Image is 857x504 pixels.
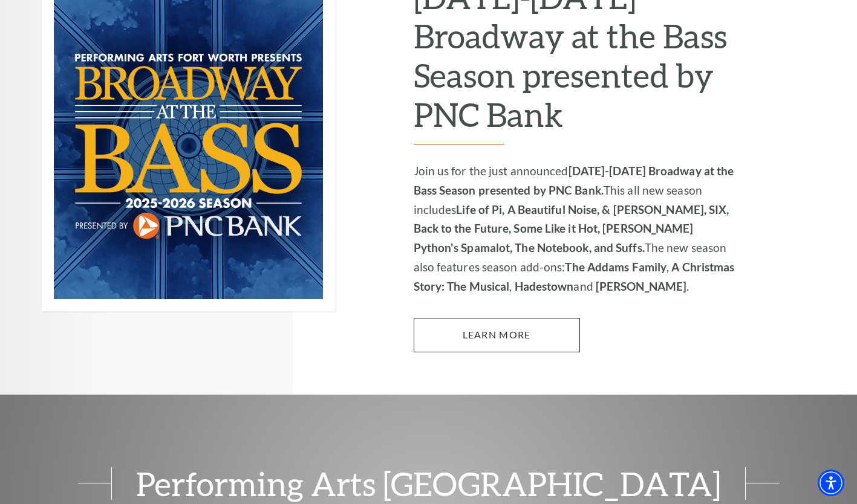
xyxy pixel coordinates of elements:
strong: Hadestown [515,279,574,293]
a: Learn More 2025-2026 Broadway at the Bass Season presented by PNC Bank [414,318,580,352]
span: Performing Arts [GEOGRAPHIC_DATA] [111,467,746,500]
strong: The Addams Family [565,260,666,274]
strong: A Christmas Story: The Musical [414,260,735,293]
strong: [PERSON_NAME] [596,279,686,293]
p: Join us for the just announced This all new season includes The new season also features season a... [414,161,737,297]
strong: [DATE]-[DATE] Broadway at the Bass Season presented by PNC Bank. [414,164,734,197]
div: Accessibility Menu [818,470,844,496]
strong: Life of Pi, A Beautiful Noise, & [PERSON_NAME], SIX, Back to the Future, Some Like it Hot, [PERSO... [414,202,729,255]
